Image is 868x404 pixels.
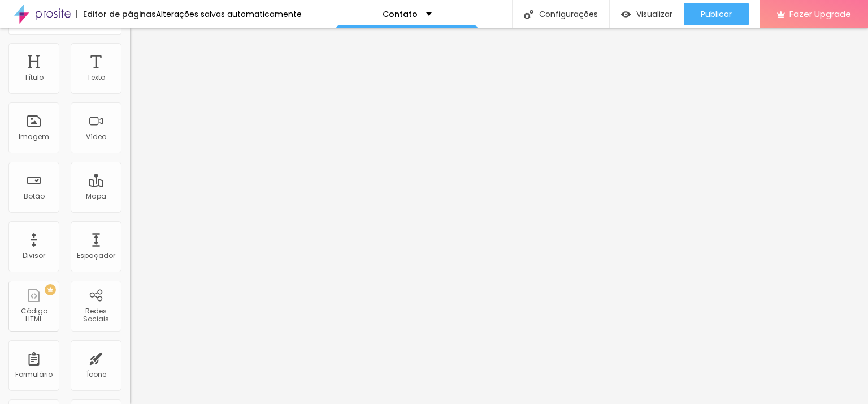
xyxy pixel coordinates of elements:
div: Formulário [15,371,53,379]
div: Botão [24,192,45,200]
div: Vídeo [86,133,106,141]
div: Alterações salvas automaticamente [156,10,302,18]
div: Divisor [23,252,45,260]
iframe: Editor [130,28,868,404]
div: Redes Sociais [73,307,118,324]
div: Texto [87,74,105,81]
div: Espaçador [77,252,115,260]
span: Visualizar [636,10,672,19]
div: Título [24,74,44,81]
span: Publicar [701,10,732,19]
button: Visualizar [610,3,684,25]
div: Editor de páginas [76,10,156,18]
div: Ícone [86,371,106,379]
span: Fazer Upgrade [789,9,851,19]
img: Icone [524,10,533,19]
p: Contato [383,10,418,18]
button: Publicar [684,3,749,25]
div: Código HTML [11,307,56,324]
div: Imagem [19,133,49,141]
div: Mapa [86,192,106,200]
img: view-1.svg [621,10,631,19]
